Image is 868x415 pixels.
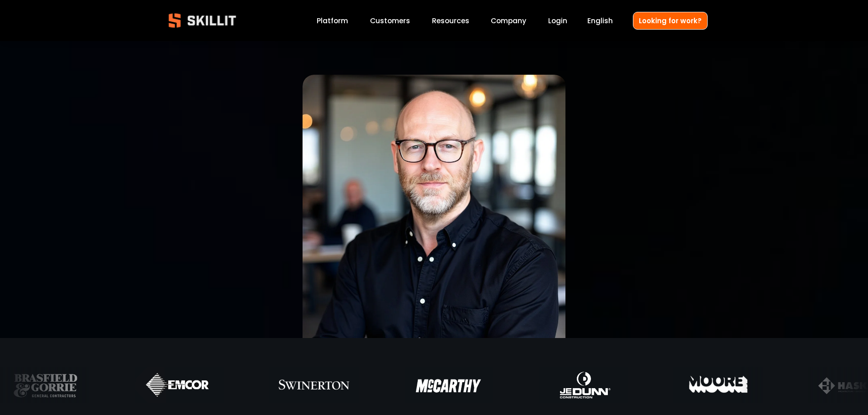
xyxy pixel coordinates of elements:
a: Looking for work? [633,12,708,30]
a: Customers [370,15,410,27]
a: Login [548,15,567,27]
a: folder dropdown [432,15,469,27]
span: Resources [432,15,469,26]
a: Platform [317,15,348,27]
img: Skillit [161,7,244,34]
div: language picker [587,15,613,27]
span: English [587,15,613,26]
a: Company [491,15,526,27]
